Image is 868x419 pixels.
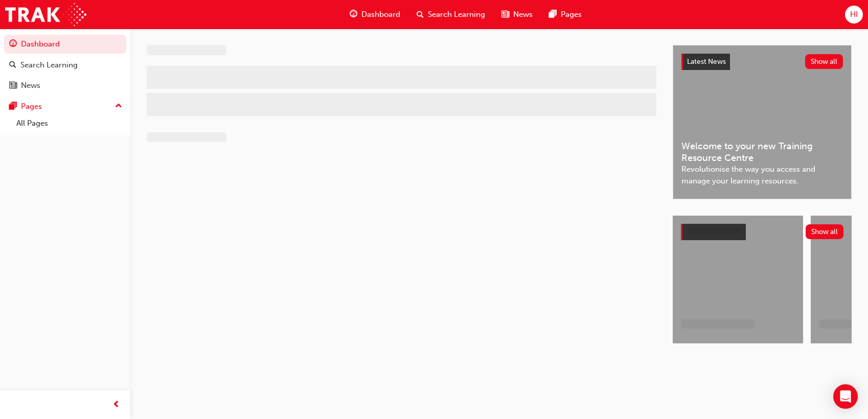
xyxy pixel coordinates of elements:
span: guage-icon [9,40,17,49]
a: Latest NewsShow allWelcome to your new Training Resource CentreRevolutionise the way you access a... [673,45,852,199]
a: search-iconSearch Learning [408,4,493,25]
span: Pages [561,9,582,20]
div: Pages [21,101,42,112]
a: news-iconNews [493,4,541,25]
span: Search Learning [428,9,485,20]
a: All Pages [12,115,126,131]
span: News [513,9,533,20]
a: Search Learning [4,56,126,75]
span: pages-icon [549,8,557,21]
span: Dashboard [361,9,400,20]
span: news-icon [9,81,17,90]
span: search-icon [9,61,16,70]
a: guage-iconDashboard [341,4,408,25]
div: News [21,80,40,91]
button: DashboardSearch LearningNews [4,33,126,97]
span: prev-icon [112,399,120,411]
span: search-icon [417,8,424,21]
span: pages-icon [9,102,17,111]
span: Welcome to your new Training Resource Centre [681,141,843,164]
button: Show all [806,224,844,239]
div: Open Intercom Messenger [833,384,858,409]
img: Trak [5,3,86,26]
button: Pages [4,97,126,116]
span: up-icon [115,100,122,113]
a: News [4,76,126,95]
div: Search Learning [20,59,78,71]
span: guage-icon [350,8,357,21]
button: Show all [805,54,843,69]
button: HI [845,6,863,24]
a: pages-iconPages [541,4,590,25]
span: news-icon [501,8,509,21]
span: Latest News [687,57,726,66]
span: Revolutionise the way you access and manage your learning resources. [681,164,843,187]
span: HI [850,9,858,20]
a: Latest NewsShow all [681,54,843,70]
a: Show all [681,224,843,240]
a: Dashboard [4,35,126,54]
